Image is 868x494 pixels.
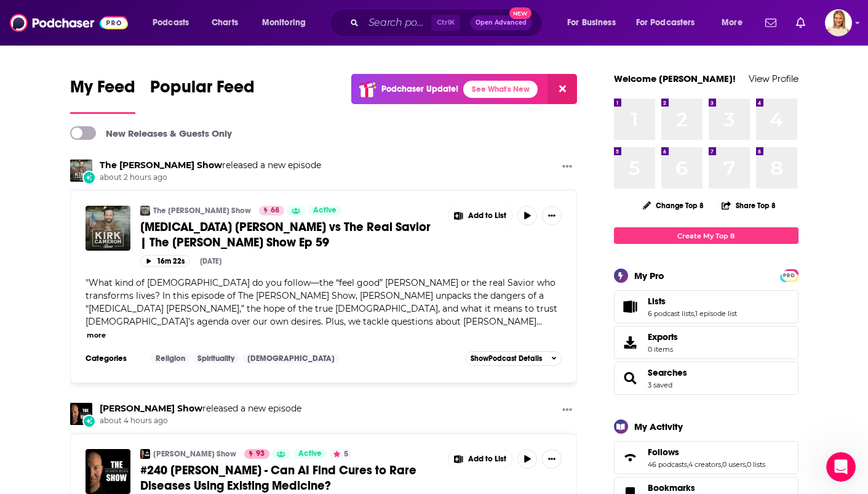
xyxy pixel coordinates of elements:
[825,9,852,36] button: Show profile menu
[253,13,322,33] button: open menu
[244,449,269,459] a: 93
[618,334,643,351] span: Exports
[618,298,643,315] a: Lists
[212,14,238,31] span: Charts
[193,354,239,363] a: Spirituality
[634,270,664,281] div: My Pro
[557,403,577,418] button: Show More Button
[749,73,798,84] a: View Profile
[782,271,797,280] span: PRO
[557,160,577,175] button: Show More Button
[448,449,512,469] button: Show More Button
[614,290,798,323] span: Lists
[140,219,439,250] a: [MEDICAL_DATA] [PERSON_NAME] vs The Real Savior | The [PERSON_NAME] Show Ep 59
[648,296,737,307] a: Lists
[470,15,532,30] button: Open AdvancedNew
[100,160,222,171] a: The Kirk Cameron Show
[298,448,322,460] span: Active
[86,449,130,494] img: #240 Dr. David Fajgenbaum - Can AI Find Cures to Rare Diseases Using Existing Medicine?
[431,15,460,31] span: Ctrl K
[100,403,202,414] a: Shawn Ryan Show
[721,460,722,469] span: ,
[82,171,96,184] div: New Episode
[542,206,562,225] button: Show More Button
[722,460,746,469] a: 0 users
[648,331,678,342] span: Exports
[628,13,713,33] button: open menu
[144,13,205,33] button: open menu
[381,84,458,94] p: Podchaser Update!
[614,326,798,359] a: Exports
[140,463,439,493] a: #240 [PERSON_NAME] - Can AI Find Cures to Rare Diseases Using Existing Medicine?
[242,354,340,363] a: [DEMOGRAPHIC_DATA]
[826,452,856,482] iframe: Intercom live chat
[87,330,106,341] button: more
[341,9,554,37] div: Search podcasts, credits, & more...
[760,12,781,33] a: Show notifications dropdown
[468,211,506,221] span: Add to List
[86,206,130,251] img: Xanax Jesus vs The Real Savior | The Kirk Cameron Show Ep 59
[82,415,96,428] div: New Episode
[721,193,776,217] button: Share Top 8
[204,13,245,33] a: Charts
[200,257,221,265] div: [DATE]
[542,449,562,469] button: Show More Button
[140,449,150,459] img: Shawn Ryan Show
[70,126,232,140] a: New Releases & Guests Only
[448,206,512,225] button: Show More Button
[687,460,688,469] span: ,
[153,14,189,31] span: Podcasts
[330,449,352,459] button: 5
[10,11,128,34] img: Podchaser - Follow, Share and Rate Podcasts
[262,14,306,31] span: Monitoring
[782,270,797,280] a: PRO
[313,204,336,217] span: Active
[509,7,532,19] span: New
[70,403,92,425] img: Shawn Ryan Show
[688,460,721,469] a: 4 creators
[614,73,736,84] a: Welcome [PERSON_NAME]!
[476,20,527,26] span: Open Advanced
[86,277,557,327] span: "
[694,309,695,318] span: ,
[465,351,562,366] button: ShowPodcast Details
[635,198,712,213] button: Change Top 8
[271,204,279,217] span: 68
[536,316,542,327] span: ...
[140,463,416,493] span: #240 [PERSON_NAME] - Can AI Find Cures to Rare Diseases Using Existing Medicine?
[70,76,135,105] span: My Feed
[618,370,643,387] a: Searches
[86,354,141,363] h3: Categories
[259,206,284,216] a: 68
[86,277,557,327] span: What kind of [DEMOGRAPHIC_DATA] do you follow—the “feel good” [PERSON_NAME] or the real Savior wh...
[791,12,810,33] a: Show notifications dropdown
[695,309,737,318] a: 1 episode list
[648,482,695,493] span: Bookmarks
[140,206,150,216] img: The Kirk Cameron Show
[648,447,679,458] span: Follows
[100,403,301,415] h3: released a new episode
[648,367,687,378] a: Searches
[308,206,341,216] a: Active
[713,13,758,33] button: open menu
[648,447,765,458] a: Follows
[140,219,431,250] span: [MEDICAL_DATA] [PERSON_NAME] vs The Real Savior | The [PERSON_NAME] Show Ep 59
[100,416,301,426] span: about 4 hours ago
[648,381,672,389] a: 3 saved
[825,9,852,36] span: Logged in as leannebush
[614,441,798,474] span: Follows
[634,421,683,432] div: My Activity
[70,76,135,114] a: My Feed
[559,13,631,33] button: open menu
[100,160,321,171] h3: released a new episode
[151,354,190,363] a: Religion
[746,460,747,469] span: ,
[70,160,92,182] a: The Kirk Cameron Show
[140,255,190,267] button: 16m 22s
[648,482,720,493] a: Bookmarks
